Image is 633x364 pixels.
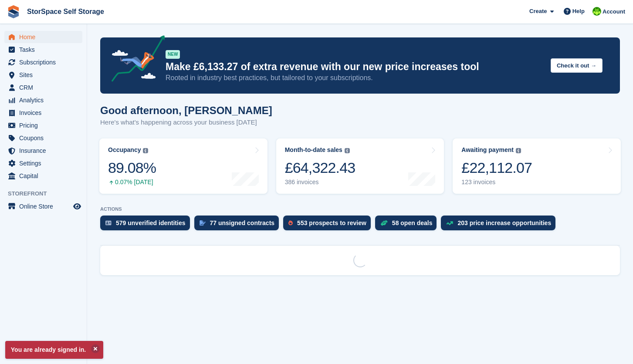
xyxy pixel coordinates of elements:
[392,219,433,226] div: 58 open deals
[446,221,453,225] img: price_increase_opportunities-93ffe204e8149a01c8c9dc8f82e8f89637d9d84a8eef4429ea346261dce0b2c0.svg
[104,35,165,85] img: price-adjustments-announcement-icon-8257ccfd72463d97f412b2fc003d46551f7dbcb40ab6d574587a9cd5c0d94...
[380,220,388,226] img: deal-1b604bf984904fb50ccaf53a9ad4b4a5d6e5aea283cecdc64d6e3604feb123c2.svg
[461,146,514,154] div: Awaiting payment
[283,216,375,235] a: 553 prospects to review
[345,148,350,153] img: icon-info-grey-7440780725fd019a000dd9b08b2336e03edf1995a4989e88bcd33f0948082b44.svg
[7,5,20,18] img: stora-icon-8386f47178a22dfd0bd8f6a31ec36ba5ce8667c1dd55bd0f319d3a0aa187defe.svg
[4,56,82,68] a: menu
[276,138,444,194] a: Month-to-date sales £64,322.43 386 invoices
[375,216,441,235] a: 58 open deals
[108,179,156,186] div: 0.07% [DATE]
[453,138,621,194] a: Awaiting payment £22,112.07 123 invoices
[24,4,108,19] a: StorSpace Self Storage
[4,132,82,144] a: menu
[19,145,71,157] span: Insurance
[19,81,71,94] span: CRM
[457,219,551,226] div: 203 price increase opportunities
[99,138,267,194] a: Occupancy 89.08% 0.07% [DATE]
[100,118,272,128] p: Here's what's happening across your business [DATE]
[108,146,141,154] div: Occupancy
[19,31,71,43] span: Home
[19,132,71,144] span: Coupons
[8,189,87,198] span: Storefront
[4,107,82,119] a: menu
[516,148,521,153] img: icon-info-grey-7440780725fd019a000dd9b08b2336e03edf1995a4989e88bcd33f0948082b44.svg
[4,31,82,43] a: menu
[5,341,103,359] p: You are already signed in.
[4,145,82,157] a: menu
[4,119,82,131] a: menu
[19,119,71,131] span: Pricing
[143,148,148,153] img: icon-info-grey-7440780725fd019a000dd9b08b2336e03edf1995a4989e88bcd33f0948082b44.svg
[19,94,71,106] span: Analytics
[592,7,601,16] img: paul catt
[285,179,355,186] div: 386 invoices
[297,219,366,226] div: 553 prospects to review
[19,44,71,56] span: Tasks
[19,69,71,81] span: Sites
[19,56,71,68] span: Subscriptions
[529,7,547,16] span: Create
[210,219,275,226] div: 77 unsigned contracts
[4,44,82,56] a: menu
[4,69,82,81] a: menu
[19,200,71,212] span: Online Store
[285,159,355,177] div: £64,322.43
[461,179,532,186] div: 123 invoices
[100,206,620,212] p: ACTIONS
[108,159,156,177] div: 89.08%
[166,73,544,83] p: Rooted in industry best practices, but tailored to your subscriptions.
[166,50,180,59] div: NEW
[288,220,293,226] img: prospect-51fa495bee0391a8d652442698ab0144808aea92771e9ea1ae160a38d050c398.svg
[461,159,532,177] div: £22,112.07
[200,220,206,226] img: contract_signature_icon-13c848040528278c33f63329250d36e43548de30e8caae1d1a13099fd9432cc5.svg
[116,219,186,226] div: 579 unverified identities
[4,157,82,169] a: menu
[551,58,603,73] button: Check it out →
[4,94,82,106] a: menu
[19,170,71,182] span: Capital
[4,170,82,182] a: menu
[166,61,544,73] p: Make £6,133.27 of extra revenue with our new price increases tool
[100,104,272,116] h1: Good afternoon, [PERSON_NAME]
[100,216,194,235] a: 579 unverified identities
[603,7,625,16] span: Account
[285,146,342,154] div: Month-to-date sales
[4,200,82,212] a: menu
[572,7,585,16] span: Help
[4,81,82,94] a: menu
[19,157,71,169] span: Settings
[194,216,284,235] a: 77 unsigned contracts
[105,220,112,226] img: verify_identity-adf6edd0f0f0b5bbfe63781bf79b02c33cf7c696d77639b501bdc392416b5a36.svg
[441,216,560,235] a: 203 price increase opportunities
[19,107,71,119] span: Invoices
[72,201,82,212] a: Preview store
